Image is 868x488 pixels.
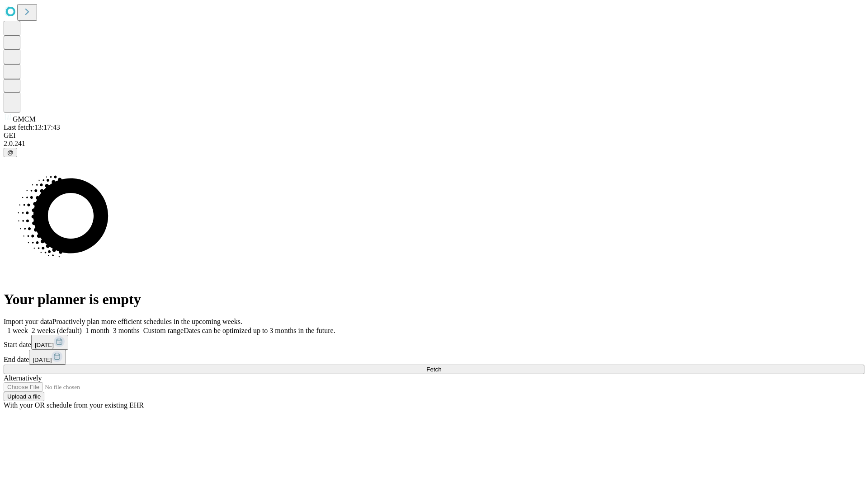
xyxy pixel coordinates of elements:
[4,291,864,308] h1: Your planner is empty
[113,327,140,334] span: 3 months
[31,335,68,350] button: [DATE]
[4,148,17,157] button: @
[4,335,864,350] div: Start date
[4,374,42,382] span: Alternatively
[33,357,52,363] span: [DATE]
[4,140,864,148] div: 2.0.241
[426,366,441,373] span: Fetch
[184,327,335,334] span: Dates can be optimized up to 3 months in the future.
[52,318,242,325] span: Proactively plan more efficient schedules in the upcoming weeks.
[143,327,184,334] span: Custom range
[4,365,864,374] button: Fetch
[4,131,864,140] div: GEI
[4,401,144,409] span: With your OR schedule from your existing EHR
[7,149,14,156] span: @
[4,392,44,401] button: Upload a file
[32,327,82,334] span: 2 weeks (default)
[29,350,66,365] button: [DATE]
[4,318,52,325] span: Import your data
[7,327,28,334] span: 1 week
[13,115,36,123] span: GMCM
[4,123,60,131] span: Last fetch: 13:17:43
[85,327,109,334] span: 1 month
[4,350,864,365] div: End date
[35,342,54,348] span: [DATE]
